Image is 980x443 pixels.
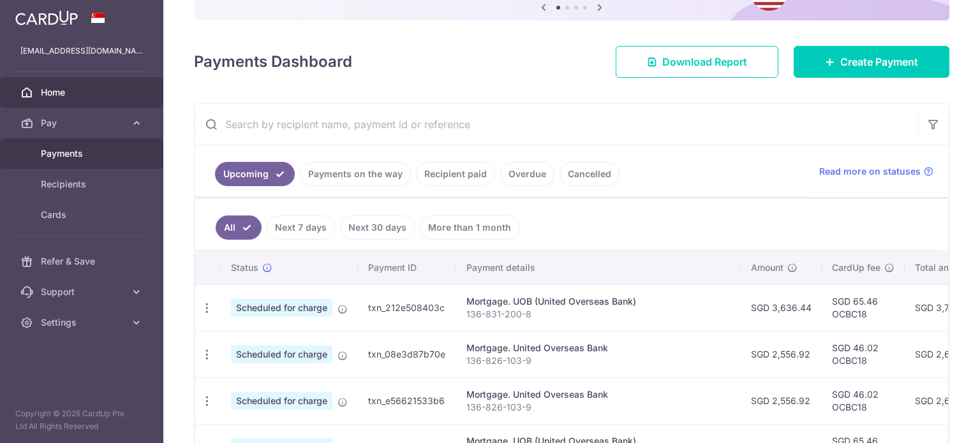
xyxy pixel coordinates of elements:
td: txn_e56621533b6 [358,377,456,424]
span: Scheduled for charge [231,345,332,363]
div: Mortgage. United Overseas Bank [466,388,731,401]
a: All [216,215,262,240]
span: Amount [751,261,783,274]
div: Mortgage. United Overseas Bank [466,342,731,354]
td: SGD 3,636.44 [741,284,822,331]
p: 136-826-103-9 [466,354,731,367]
span: Cards [41,208,125,221]
span: Payments [41,147,125,160]
td: SGD 46.02 OCBC18 [822,377,905,424]
td: SGD 2,556.92 [741,377,822,424]
a: Next 7 days [267,215,335,240]
a: Download Report [616,46,778,78]
div: Mortgage. UOB (United Overseas Bank) [466,295,731,308]
span: Home [41,86,125,99]
span: Settings [41,316,125,329]
a: Read more on statuses [819,165,933,178]
a: Payments on the way [300,162,411,186]
span: CardUp fee [832,261,880,274]
span: Download Report [662,54,747,69]
td: txn_08e3d87b70e [358,331,456,377]
p: 136-831-200-8 [466,308,731,321]
span: Total amt. [915,261,957,274]
td: SGD 2,556.92 [741,331,822,377]
th: Payment details [456,251,741,284]
span: Pay [41,117,125,129]
span: Create Payment [840,54,918,69]
span: Recipients [41,178,125,191]
h4: Payments Dashboard [194,50,352,73]
span: Status [231,261,258,274]
th: Payment ID [358,251,456,284]
span: Read more on statuses [819,165,921,178]
a: More than 1 month [420,215,519,240]
span: Scheduled for charge [231,392,332,410]
input: Search by recipient name, payment id or reference [195,104,918,145]
span: Scheduled for charge [231,299,332,317]
a: Create Payment [794,46,949,78]
a: Cancelled [560,162,620,186]
a: Overdue [500,162,554,186]
span: Refer & Save [41,255,125,268]
td: SGD 65.46 OCBC18 [822,284,905,331]
span: Support [41,286,125,298]
td: SGD 46.02 OCBC18 [822,331,905,377]
a: Next 30 days [340,215,415,240]
p: 136-826-103-9 [466,401,731,414]
a: Upcoming [215,162,295,186]
a: Recipient paid [416,162,495,186]
td: txn_212e508403c [358,284,456,331]
p: [EMAIL_ADDRESS][DOMAIN_NAME] [20,45,143,57]
img: CardUp [15,10,78,25]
